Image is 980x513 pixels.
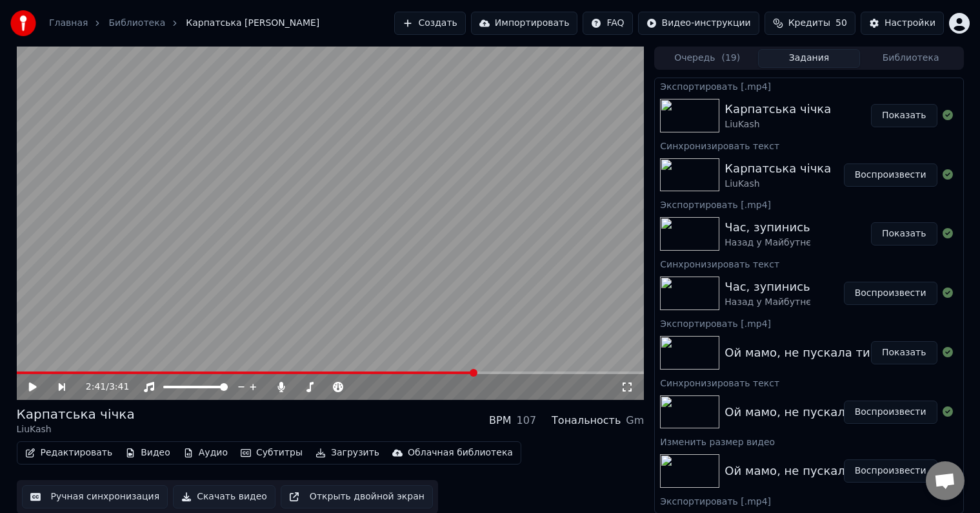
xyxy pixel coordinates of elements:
button: Загрузить [310,444,385,462]
button: Задания [758,49,860,68]
a: Главная [49,17,88,30]
button: Создать [394,12,465,35]
div: Карпатська чічка [17,405,135,423]
div: Синхронизировать текст [655,256,963,271]
div: Тональность [552,413,621,428]
button: Субтитры [235,444,308,462]
div: Карпатська чічка [725,160,831,178]
button: Воспроизвести [844,401,937,424]
button: Открыть двойной экран [281,485,433,508]
button: Настройки [861,12,944,35]
button: Аудио [178,444,233,462]
div: LiuKash [17,423,135,436]
div: Экспортировать [.mp4] [655,493,963,508]
nav: breadcrumb [49,17,319,30]
div: Изменить размер видео [655,434,963,449]
button: Скачать видео [173,485,275,508]
div: Синхронизировать текст [655,138,963,153]
button: Показать [871,104,937,127]
div: Ой мамо, не пускала ти мене [725,403,905,421]
button: FAQ [583,12,632,35]
span: ( 19 ) [721,52,740,65]
button: Импортировать [471,12,578,35]
div: Ой мамо, не пускала ти мене [725,344,905,362]
button: Воспроизвести [844,282,937,305]
button: Кредиты50 [765,12,855,35]
div: Ой мамо, не пускала ти мене [725,462,905,480]
div: Экспортировать [.mp4] [655,315,963,331]
div: Назад у Майбутнє [725,236,811,249]
div: Назад у Майбутнє [725,296,811,309]
span: 3:41 [109,381,129,393]
span: 50 [835,17,847,30]
div: LiuKash [725,118,831,131]
button: Очередь [656,49,758,68]
div: Карпатська чічка [725,100,831,118]
a: Библиотека [108,17,165,30]
div: Синхронизировать текст [655,375,963,390]
div: 107 [517,413,537,428]
button: Ручная синхронизация [22,485,168,508]
div: Экспортировать [.mp4] [655,196,963,212]
div: Настройки [885,17,935,30]
div: Открытый чат [926,461,965,500]
div: Облачная библиотека [408,446,513,459]
div: Экспортировать [.mp4] [655,78,963,94]
div: / [86,381,117,393]
div: LiuKash [725,178,831,191]
button: Редактировать [20,444,118,462]
div: Gm [626,413,644,428]
button: Видео-инструкции [638,12,759,35]
div: Час, зупинись [725,278,811,296]
button: Библиотека [860,49,962,68]
div: BPM [489,413,511,428]
span: 2:41 [86,381,106,393]
button: Показать [871,222,937,246]
span: Карпатська [PERSON_NAME] [186,17,319,30]
div: Час, зупинись [725,218,811,236]
button: Видео [120,444,175,462]
button: Показать [871,341,937,364]
button: Воспроизвести [844,163,937,187]
img: youka [10,10,36,36]
span: Кредиты [788,17,830,30]
button: Воспроизвести [844,459,937,483]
